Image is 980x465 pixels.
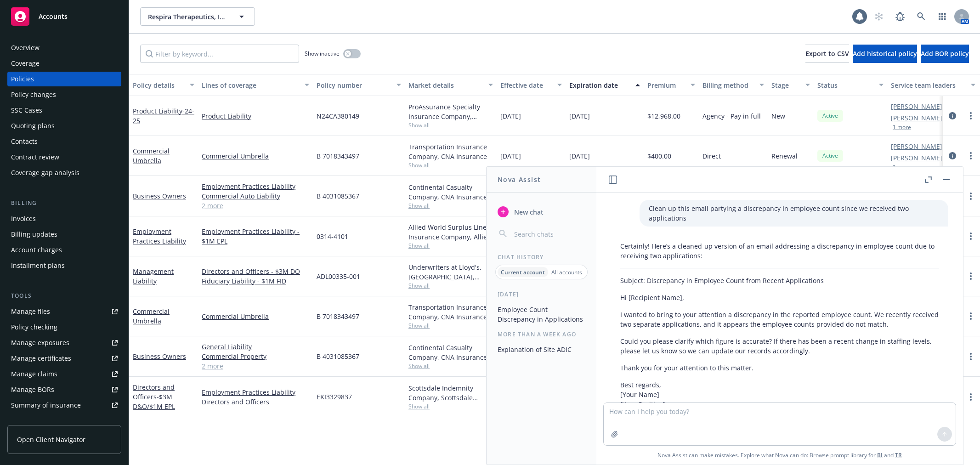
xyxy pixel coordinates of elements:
[11,72,34,86] div: Policies
[566,74,644,96] button: Expiration date
[11,56,40,71] div: Coverage
[895,451,902,459] a: TR
[487,253,596,261] div: Chat History
[11,40,40,55] div: Overview
[317,232,348,241] span: 0314-4101
[408,362,493,370] span: Show all
[408,202,493,210] span: Show all
[202,342,309,352] a: General Liability
[408,322,493,329] span: Show all
[771,151,798,161] span: Renewal
[202,397,309,407] a: Directors and Officers
[877,451,883,459] a: BI
[569,80,630,90] div: Expiration date
[7,72,121,86] a: Policies
[649,204,939,223] p: Clean up this email partying a discrepancy In employee count since we received two applications
[768,74,814,96] button: Stage
[620,380,939,409] p: Best regards, [Your Name] [Your Position]
[965,351,976,362] a: more
[853,49,917,58] span: Add historical policy
[317,272,360,281] span: ADL00335-001
[11,150,59,164] div: Contract review
[817,80,873,90] div: Status
[500,111,521,121] span: [DATE]
[133,352,186,361] a: Business Owners
[891,7,909,26] a: Report a Bug
[11,398,81,413] div: Summary of insurance
[965,191,976,202] a: more
[821,152,839,160] span: Active
[317,392,352,402] span: EKI3329837
[202,111,309,121] a: Product Liability
[569,111,590,121] span: [DATE]
[202,181,309,191] a: Employment Practices Liability
[891,153,942,163] a: [PERSON_NAME]
[408,282,493,289] span: Show all
[947,110,958,121] a: circleInformation
[494,204,589,220] button: New chat
[133,267,174,285] a: Management Liability
[647,80,685,90] div: Premium
[133,383,175,411] a: Directors and Officers
[202,80,299,90] div: Lines of coverage
[202,201,309,210] a: 2 more
[7,382,121,397] a: Manage BORs
[133,80,184,90] div: Policy details
[7,134,121,149] a: Contacts
[7,335,121,350] span: Manage exposures
[317,191,359,201] span: B 4031085367
[317,352,359,361] span: B 4031085367
[408,222,493,242] div: Allied World Surplus Lines Insurance Company, Allied World Assurance Company (AWAC), CRC Group
[7,258,121,273] a: Installment plans
[569,151,590,161] span: [DATE]
[7,4,121,29] a: Accounts
[408,343,493,362] div: Continental Casualty Company, CNA Insurance
[7,320,121,335] a: Policy checking
[853,45,917,63] button: Add historical policy
[771,111,785,121] span: New
[202,151,309,161] a: Commercial Umbrella
[317,312,359,321] span: B 7018343497
[11,367,57,381] div: Manage claims
[202,361,309,371] a: 2 more
[11,134,38,149] div: Contacts
[702,111,761,121] span: Agency - Pay in full
[7,198,121,208] div: Billing
[933,7,952,26] a: Switch app
[11,119,55,133] div: Quoting plans
[202,227,309,246] a: Employment Practices Liability - $1M EPL
[317,80,391,90] div: Policy number
[408,383,493,403] div: Scottsdale Indemnity Company, Scottsdale Insurance Company (Nationwide), CRC Group
[408,161,493,169] span: Show all
[620,293,939,302] p: Hi [Recipient Name],
[870,7,888,26] a: Start snowing
[620,336,939,356] p: Could you please clarify which figure is accurate? If there has been a recent change in staffing ...
[7,304,121,319] a: Manage files
[702,151,721,161] span: Direct
[702,80,754,90] div: Billing method
[140,7,255,26] button: Respira Therapeutics, Inc.
[7,398,121,413] a: Summary of insurance
[805,49,849,58] span: Export to CSV
[202,276,309,286] a: Fiduciary Liability - $1M FID
[647,111,680,121] span: $12,968.00
[891,142,942,151] a: [PERSON_NAME]
[501,268,545,276] p: Current account
[148,12,227,22] span: Respira Therapeutics, Inc.
[133,147,170,165] a: Commercial Umbrella
[7,150,121,164] a: Contract review
[11,243,62,257] div: Account charges
[947,150,958,161] a: circleInformation
[39,13,68,20] span: Accounts
[202,352,309,361] a: Commercial Property
[891,102,942,111] a: [PERSON_NAME]
[699,74,768,96] button: Billing method
[500,80,552,90] div: Effective date
[647,151,671,161] span: $400.00
[202,267,309,276] a: Directors and Officers - $3M DO
[965,231,976,242] a: more
[497,74,566,96] button: Effective date
[408,403,493,410] span: Show all
[408,80,483,90] div: Market details
[7,351,121,366] a: Manage certificates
